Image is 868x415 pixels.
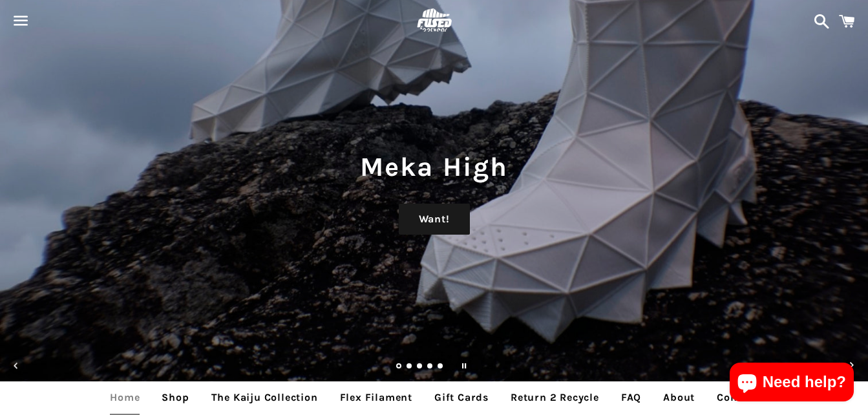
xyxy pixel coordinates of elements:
[330,381,422,414] a: Flex Filament
[707,381,768,414] a: Contact
[425,381,498,414] a: Gift Cards
[2,352,30,380] button: Previous slide
[838,352,866,380] button: Next slide
[399,204,470,235] a: Want!
[438,364,444,370] a: Load slide 5
[202,381,328,414] a: The Kaiju Collection
[100,381,149,414] a: Home
[450,352,478,380] button: Pause slideshow
[611,381,651,414] a: FAQ
[726,363,858,405] inbox-online-store-chat: Shopify online store chat
[417,364,423,370] a: Load slide 3
[427,364,434,370] a: Load slide 4
[396,364,403,370] a: Slide 1, current
[501,381,609,414] a: Return 2 Recycle
[653,381,704,414] a: About
[407,364,413,370] a: Load slide 2
[13,148,855,186] h1: Meka High
[152,381,198,414] a: Shop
